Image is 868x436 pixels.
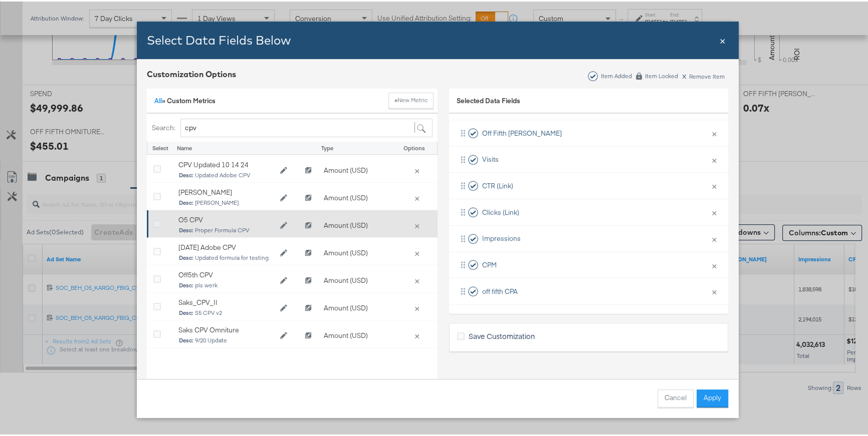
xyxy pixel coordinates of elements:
div: CPV Updated 10 14 24 [178,159,274,168]
button: New Metric [388,91,433,107]
label: Search: [152,122,175,131]
strong: + [394,95,397,103]
button: Edit JW SaksCPV [273,189,293,204]
span: Select Data Fields Below [147,31,291,46]
div: O5 CPV [178,214,274,223]
div: Item Locked [644,71,679,78]
button: Delete CPV Updated 10 14 24 [410,164,424,173]
button: × [708,121,721,142]
span: pls werk [179,281,273,288]
strong: Desc: [179,308,193,315]
button: Clone Saks CPV Omniture [299,327,318,342]
strong: Desc: [179,225,193,233]
button: Edit Saks_CPV_II [273,299,293,314]
div: Amount (USD) [319,214,394,234]
div: Amount (USD) [319,187,394,206]
div: Amount (USD) [319,242,394,261]
button: × [708,279,721,300]
button: Clone O5 CPV [299,217,318,232]
span: JW SaksCPV [179,198,273,205]
div: Item Added [600,71,632,78]
span: x [682,68,687,79]
button: Delete JW SaksCPV [410,192,424,201]
button: Edit Off5th CPV [273,272,293,287]
span: off fifth CPA [482,285,518,295]
button: Clone Oct 24 Adobe CPV [299,244,318,259]
div: Oct 24 Adobe CPV [178,241,274,251]
span: Updated formula for testing [179,253,273,260]
span: × [720,32,726,45]
button: × [708,227,721,248]
div: Saks CPV Omniture [178,324,274,333]
span: Impressions [482,232,521,242]
div: Select [147,140,172,154]
span: Save Customization [469,329,535,339]
button: Delete Saks CPV Omniture [410,329,424,338]
div: JW SaksCPV [178,186,274,196]
span: S5 CPV v2 [179,308,273,315]
button: Delete Oct 24 Adobe CPV [410,247,424,256]
button: Clone CPV Updated 10 14 24 [299,162,318,177]
div: Amount (USD) [319,297,394,316]
div: Amount (USD) [319,159,394,179]
span: » [154,95,167,104]
div: Amount (USD) [319,324,394,344]
button: Edit O5 CPV [273,217,293,232]
div: Off5th CPV [178,269,274,278]
span: Visits [482,153,499,163]
strong: Desc: [179,335,193,343]
a: All [154,95,162,104]
div: Bulk Add Locations Modal [137,20,738,416]
span: Updated Adobe CPV [179,171,273,178]
button: Delete Saks_CPV_II [410,302,424,311]
input: Search by name... [180,117,432,136]
div: Name [172,140,296,154]
span: CTR (Link) [482,180,513,189]
button: × [708,148,721,169]
span: Custom Metrics [167,95,215,104]
button: Edit Oct 24 Adobe CPV [273,244,293,259]
div: Close [720,32,726,46]
div: Type [316,140,391,154]
div: Saks_CPV_II [178,296,274,306]
strong: Desc: [179,170,193,178]
span: Clicks (Link) [482,206,519,216]
div: Customization Options [147,67,236,79]
div: Amount (USD) [319,269,394,289]
span: 9/20 Update [179,336,273,343]
button: Cancel [658,388,694,406]
span: CPM [482,259,497,268]
span: Proper Formula CPV [179,226,273,233]
button: Delete Off5th CPV [410,274,424,283]
div: Remove Item [682,70,725,79]
button: Edit Saks CPV Omniture [273,327,293,342]
button: Delete O5 CPV [410,219,424,228]
button: × [708,200,721,221]
div: Options [396,143,432,151]
button: × [708,174,721,195]
strong: Desc: [179,280,193,288]
button: Edit CPV Updated 10 14 24 [273,162,293,177]
strong: Desc: [179,253,193,260]
strong: Desc: [179,198,193,205]
span: Off Fifth [PERSON_NAME] [482,127,562,137]
button: Apply [697,388,728,406]
button: Clone Saks_CPV_II [299,299,318,314]
span: Selected Data Fields [457,95,520,109]
button: × [708,253,721,274]
button: Clone Off5th CPV [299,272,318,287]
button: Clone JW SaksCPV [299,189,318,204]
